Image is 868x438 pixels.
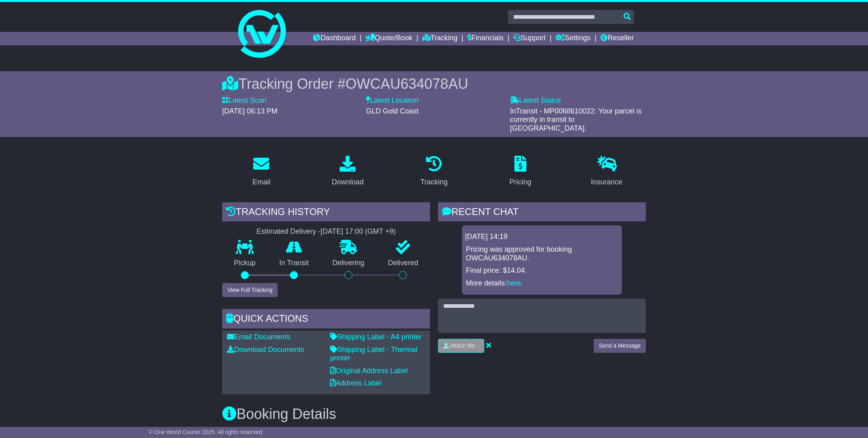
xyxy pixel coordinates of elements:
a: Reseller [600,32,634,45]
label: Latest Scan [222,96,266,105]
a: Address Label [330,379,381,387]
a: Email Documents [227,333,290,341]
div: Email [252,177,270,188]
span: © One World Courier 2025. All rights reserved. [149,429,264,435]
a: Shipping Label - Thermal printer [330,346,417,362]
span: [DATE] 06:13 PM [222,107,278,115]
a: Original Address Label [330,367,408,375]
label: Latest Status [510,96,561,105]
a: Pricing [504,153,536,190]
button: View Full Tracking [222,283,278,297]
div: Quick Actions [222,309,430,330]
button: Send a Message [594,339,646,353]
span: GLD Gold Coast [366,107,418,115]
label: Latest Location [366,96,418,105]
div: [DATE] 17:00 (GMT +9) [321,227,396,236]
a: Settings [555,32,590,45]
p: Final price: $14.04. [466,266,618,275]
div: Tracking history [222,202,430,224]
a: Tracking [415,153,453,190]
div: Tracking [420,177,448,188]
div: Estimated Delivery - [222,227,430,236]
p: In Transit [268,259,321,268]
div: RECENT CHAT [438,202,646,224]
p: Pricing was approved for booking OWCAU634078AU. [466,245,618,262]
a: Email [247,153,276,190]
div: Download [332,177,364,188]
h3: Booking Details [222,406,646,422]
p: Delivered [376,259,430,268]
a: Download Documents [227,346,304,354]
div: [DATE] 14:19 [465,233,619,241]
span: OWCAU634078AU [346,76,468,92]
a: Quote/Book [366,32,412,45]
a: Support [513,32,545,45]
p: More details: . [466,279,618,288]
a: Shipping Label - A4 printer [330,333,422,341]
div: Pricing [509,177,531,188]
a: here [507,279,521,287]
span: InTransit - MP0068610022: Your parcel is currently in transit to [GEOGRAPHIC_DATA]. [510,107,642,132]
a: Insurance [586,153,628,190]
a: Download [326,153,369,190]
div: Insurance [591,177,622,188]
a: Tracking [422,32,457,45]
a: Dashboard [313,32,356,45]
div: Tracking Order # [222,75,646,92]
a: Financials [467,32,504,45]
p: Pickup [222,259,268,268]
p: Delivering [321,259,376,268]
